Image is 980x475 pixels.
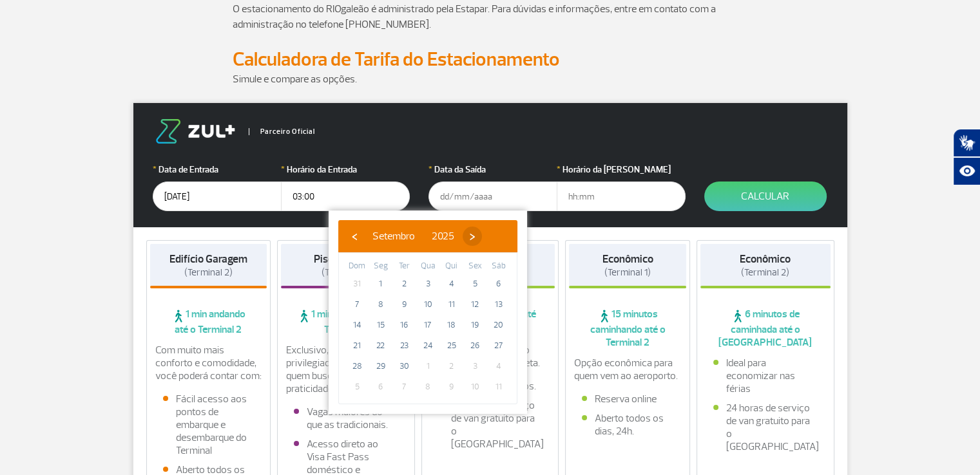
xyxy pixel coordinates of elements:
[392,259,416,274] th: weekday
[155,344,262,382] p: Com muito mais conforto e comodidade, você poderá contar com:
[953,129,980,157] button: Abrir tradutor de língua de sinais.
[432,230,454,243] span: 2025
[345,228,482,241] bs-datepicker-navigation-view: ​ ​ ​
[394,315,414,335] span: 16
[369,259,393,274] th: weekday
[370,377,391,397] span: 6
[741,266,789,279] span: (Terminal 2)
[370,356,391,377] span: 29
[463,259,487,274] th: weekday
[418,377,438,397] span: 8
[557,182,686,211] input: hh:mm
[347,274,367,294] span: 31
[281,163,410,176] label: Horário da Entrada
[557,163,686,176] label: Horário da [PERSON_NAME]
[416,259,440,274] th: weekday
[441,274,462,294] span: 4
[438,399,543,451] li: 24 horas de serviço de van gratuito para o [GEOGRAPHIC_DATA]
[153,182,282,211] input: dd/mm/aaaa
[465,377,485,397] span: 10
[465,335,485,356] span: 26
[314,252,378,266] strong: Piso Premium
[394,274,414,294] span: 2
[233,48,748,71] h2: Calculadora de Tarifa do Estacionamento
[294,405,398,431] li: Vagas maiores do que as tradicionais.
[347,377,367,397] span: 5
[372,230,415,243] span: Setembro
[286,344,406,395] p: Exclusivo, com localização privilegiada e ideal para quem busca conforto e praticidade.
[488,294,509,315] span: 13
[184,266,233,279] span: (Terminal 2)
[439,259,463,274] th: weekday
[441,335,462,356] span: 25
[441,315,462,335] span: 18
[441,377,462,397] span: 9
[582,412,673,438] li: Aberto todos os dias, 24h.
[345,259,369,274] th: weekday
[418,335,438,356] span: 24
[418,294,438,315] span: 10
[153,163,282,176] label: Data de Entrada
[423,227,463,246] button: 2025
[329,210,527,414] bs-datepicker-container: calendar
[604,266,651,279] span: (Terminal 1)
[700,308,831,349] span: 6 minutos de caminhada até o [GEOGRAPHIC_DATA]
[713,357,818,395] li: Ideal para economizar nas férias
[488,356,509,377] span: 4
[713,402,818,453] li: 24 horas de serviço de van gratuito para o [GEOGRAPHIC_DATA]
[953,129,980,185] div: Plugin de acessibilidade da Hand Talk.
[347,294,367,315] span: 7
[953,157,980,185] button: Abrir recursos assistivos.
[233,1,748,32] p: O estacionamento do RIOgaleão é administrado pela Estapar. Para dúvidas e informações, entre em c...
[569,308,686,349] span: 15 minutos caminhando até o Terminal 2
[347,335,367,356] span: 21
[488,377,509,397] span: 11
[347,356,367,377] span: 28
[740,252,791,266] strong: Econômico
[233,71,748,87] p: Simule e compare as opções.
[602,252,653,266] strong: Econômico
[370,335,391,356] span: 22
[370,315,391,335] span: 15
[441,356,462,377] span: 2
[364,227,423,246] button: Setembro
[465,356,485,377] span: 3
[428,163,557,176] label: Data da Saída
[486,259,510,274] th: weekday
[394,335,414,356] span: 23
[347,315,367,335] span: 14
[488,274,509,294] span: 6
[370,294,391,315] span: 8
[394,377,414,397] span: 7
[574,357,681,382] p: Opção econômica para quem vem ao aeroporto.
[582,393,673,405] li: Reserva online
[488,335,509,356] span: 27
[370,274,391,294] span: 1
[488,315,509,335] span: 20
[394,356,414,377] span: 30
[418,274,438,294] span: 3
[465,274,485,294] span: 5
[249,128,315,135] span: Parceiro Oficial
[169,252,247,266] strong: Edifício Garagem
[704,182,827,211] button: Calcular
[150,308,267,336] span: 1 min andando até o Terminal 2
[394,294,414,315] span: 9
[163,393,255,457] li: Fácil acesso aos pontos de embarque e desembarque do Terminal
[281,182,410,211] input: hh:mm
[345,227,364,246] button: ‹
[153,119,238,144] img: logo-zul.png
[418,356,438,377] span: 1
[465,294,485,315] span: 12
[465,315,485,335] span: 19
[463,227,482,246] button: ›
[428,182,557,211] input: dd/mm/aaaa
[322,266,370,279] span: (Terminal 2)
[441,294,462,315] span: 11
[281,308,411,336] span: 1 min andando até o Terminal 2
[418,315,438,335] span: 17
